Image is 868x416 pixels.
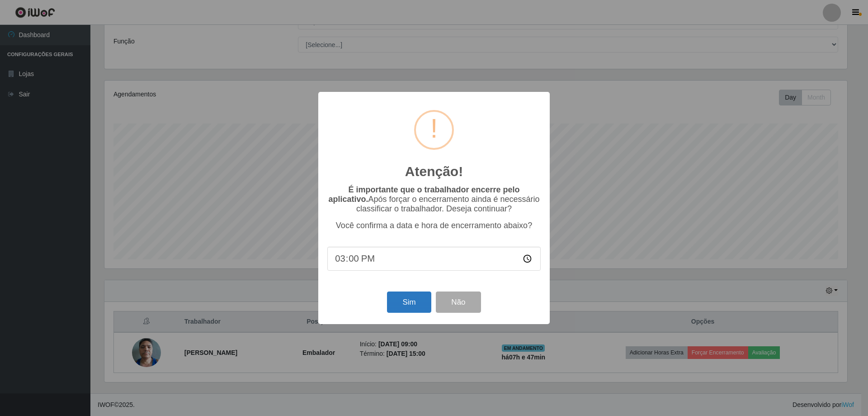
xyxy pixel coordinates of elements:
h2: Atenção! [405,163,463,180]
p: Após forçar o encerramento ainda é necessário classificar o trabalhador. Deseja continuar? [327,185,541,214]
p: Você confirma a data e hora de encerramento abaixo? [327,221,541,230]
button: Sim [387,292,431,313]
b: É importante que o trabalhador encerre pelo aplicativo. [328,185,519,204]
button: Não [436,292,481,313]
